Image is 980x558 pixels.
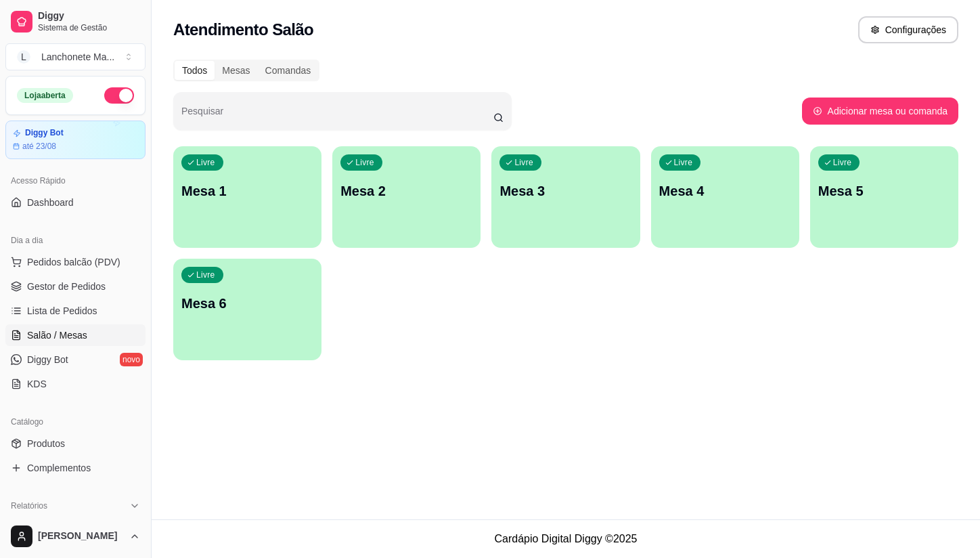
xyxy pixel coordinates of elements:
div: Catálogo [5,411,146,433]
span: Produtos [27,437,65,450]
button: Alterar Status [104,87,134,104]
article: até 23/08 [22,141,56,152]
footer: Cardápio Digital Diggy © 2025 [152,519,980,558]
span: Diggy [38,10,140,22]
button: LivreMesa 2 [332,146,481,248]
button: LivreMesa 3 [491,146,640,248]
a: KDS [5,373,146,395]
input: Pesquisar [181,110,493,123]
div: Comandas [258,61,319,80]
p: Livre [196,270,215,280]
button: [PERSON_NAME] [5,520,146,553]
a: DiggySistema de Gestão [5,5,146,38]
div: Dia a dia [5,230,146,251]
a: Salão / Mesas [5,324,146,346]
p: Livre [514,157,533,168]
div: Todos [175,61,215,80]
a: Complementos [5,457,146,479]
p: Livre [833,157,852,168]
button: Configurações [858,16,958,43]
span: Lista de Pedidos [27,304,97,318]
div: Acesso Rápido [5,170,146,192]
span: L [17,50,30,64]
span: Pedidos balcão (PDV) [27,255,120,269]
p: Livre [355,157,374,168]
article: Diggy Bot [25,128,64,138]
span: Complementos [27,461,91,475]
p: Mesa 5 [818,181,950,200]
span: [PERSON_NAME] [38,530,124,542]
span: Salão / Mesas [27,328,87,342]
button: Pedidos balcão (PDV) [5,251,146,273]
div: Lanchonete Ma ... [41,50,114,64]
a: Lista de Pedidos [5,300,146,322]
span: Diggy Bot [27,353,68,366]
span: Dashboard [27,196,74,209]
p: Mesa 3 [499,181,631,200]
h2: Atendimento Salão [173,19,313,41]
p: Mesa 4 [659,181,791,200]
a: Dashboard [5,192,146,213]
a: Diggy Botnovo [5,349,146,370]
div: Loja aberta [17,88,73,103]
p: Mesa 6 [181,294,313,313]
p: Mesa 2 [340,181,472,200]
a: Gestor de Pedidos [5,276,146,297]
span: Relatórios [11,500,47,511]
button: LivreMesa 5 [810,146,958,248]
button: LivreMesa 4 [651,146,799,248]
button: LivreMesa 1 [173,146,321,248]
button: Select a team [5,43,146,70]
p: Livre [674,157,693,168]
button: Adicionar mesa ou comanda [802,98,958,125]
a: Produtos [5,433,146,454]
span: Sistema de Gestão [38,22,140,33]
p: Livre [196,157,215,168]
button: LivreMesa 6 [173,259,321,360]
p: Mesa 1 [181,181,313,200]
a: Diggy Botaté 23/08 [5,121,146,159]
span: KDS [27,377,47,391]
div: Mesas [215,61,257,80]
span: Gestor de Pedidos [27,280,106,293]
